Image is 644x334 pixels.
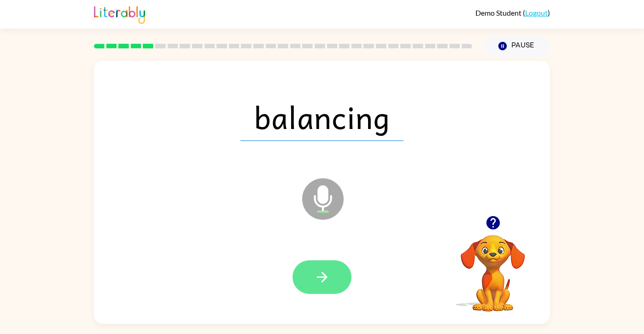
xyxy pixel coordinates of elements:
button: Pause [483,35,550,57]
video: Your browser must support playing .mp4 files to use Literably. Please try using another browser. [447,221,539,313]
div: ( ) [475,8,550,17]
a: Logout [525,8,548,17]
span: balancing [240,93,404,141]
span: Demo Student [475,8,523,17]
img: Literably [94,4,145,24]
